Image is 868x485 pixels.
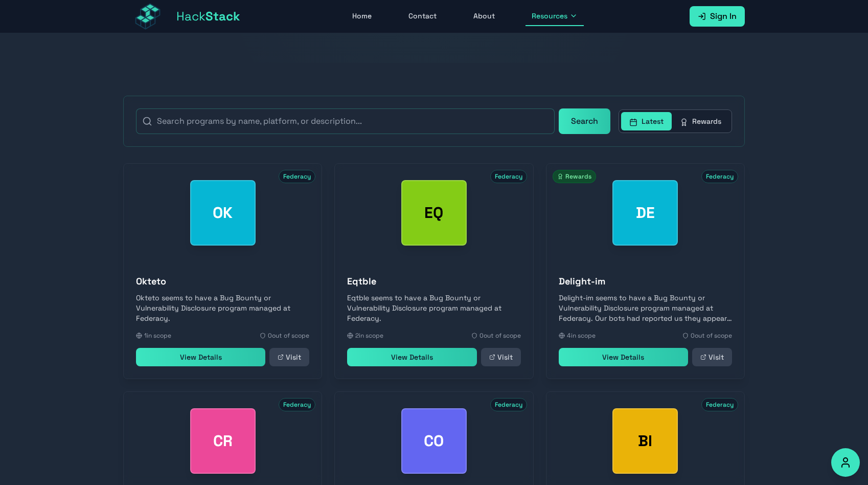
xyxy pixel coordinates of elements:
div: Biorender [612,408,678,474]
a: Visit [692,348,732,366]
span: 0 out of scope [268,332,309,340]
span: Rewards [553,170,596,183]
input: Search programs by name, platform, or description... [136,108,555,134]
div: Eqtble [401,180,467,246]
span: Federacy [279,398,315,411]
span: Federacy [490,170,527,183]
p: Delight-im seems to have a Bug Bounty or Vulnerability Disclosure program managed at Federacy. Ou... [559,293,732,323]
span: Stack [205,8,240,24]
span: 0 out of scope [691,332,732,340]
div: Cooper [401,408,467,474]
a: View Details [559,348,688,366]
button: Rewards [672,112,729,130]
span: 4 in scope [567,332,596,340]
div: Delight-im [612,180,678,246]
p: Eqtble seems to have a Bug Bounty or Vulnerability Disclosure program managed at Federacy. [347,293,520,323]
button: Search [559,108,610,134]
div: Okteto [190,180,256,246]
span: Hack [176,8,240,25]
h3: Eqtble [347,274,520,289]
span: Resources [532,11,567,21]
a: Home [346,7,378,26]
span: Federacy [701,170,738,183]
div: Crowdai [190,408,256,474]
span: Sign In [710,10,737,23]
span: Federacy [490,398,527,411]
span: 2 in scope [355,332,383,340]
a: Visit [269,348,309,366]
span: Federacy [279,170,315,183]
a: View Details [136,348,265,366]
span: 1 in scope [144,332,171,340]
h3: Okteto [136,274,309,289]
span: Federacy [701,398,738,411]
button: Resources [526,7,584,26]
button: Latest [621,112,672,130]
p: Okteto seems to have a Bug Bounty or Vulnerability Disclosure program managed at Federacy. [136,293,309,323]
a: Contact [402,7,443,26]
button: Accessibility Options [831,448,860,477]
span: 0 out of scope [479,332,521,340]
a: About [467,7,501,26]
h3: Delight-im [559,274,732,289]
a: Visit [481,348,521,366]
a: View Details [347,348,476,366]
a: Sign In [690,6,745,27]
